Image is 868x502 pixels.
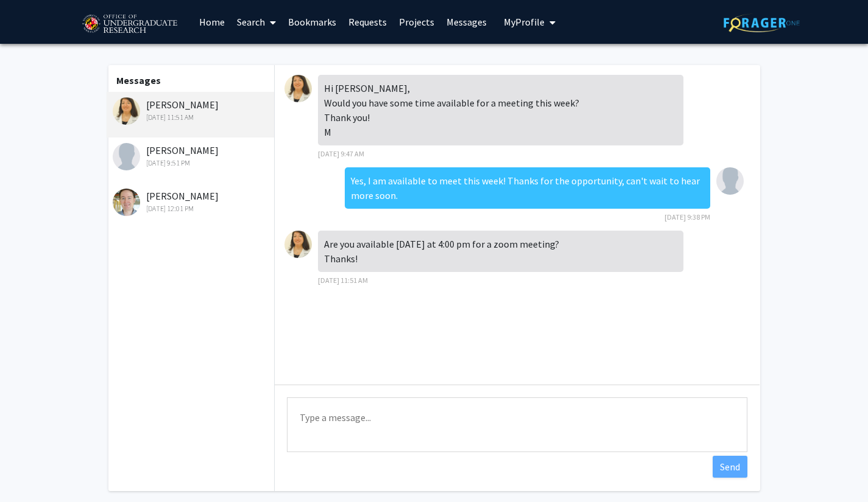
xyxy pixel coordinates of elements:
[318,276,368,285] span: [DATE] 11:51 AM
[504,16,545,28] span: My Profile
[113,112,272,123] div: [DATE] 11:51 AM
[284,231,312,258] img: Magaly Toro
[113,143,140,170] img: Brian Pierce
[193,1,231,43] a: Home
[113,143,272,169] div: [PERSON_NAME]
[345,167,710,209] div: Yes, I am available to meet this week! Thanks for the opportunity, can't wait to hear more soon.
[318,231,683,272] div: Are you available [DATE] at 4:00 pm for a zoom meeting? Thanks!
[116,74,161,86] b: Messages
[113,158,272,169] div: [DATE] 9:51 PM
[342,1,393,43] a: Requests
[665,212,710,221] span: [DATE] 9:38 PM
[282,1,342,43] a: Bookmarks
[113,97,272,123] div: [PERSON_NAME]
[284,75,312,102] img: Magaly Toro
[393,1,440,43] a: Projects
[113,203,272,214] div: [DATE] 12:01 PM
[716,167,744,195] img: Hawa Mohamed
[713,456,747,478] button: Send
[113,189,140,216] img: Jeffery Klauda
[231,1,282,43] a: Search
[113,97,140,125] img: Magaly Toro
[440,1,493,43] a: Messages
[78,9,181,40] img: University of Maryland Logo
[318,149,364,158] span: [DATE] 9:47 AM
[113,189,272,214] div: [PERSON_NAME]
[724,13,800,32] img: ForagerOne Logo
[287,397,747,452] textarea: Message
[318,75,683,145] div: Hi [PERSON_NAME], Would you have some time available for a meeting this week? Thank you! M
[9,447,52,493] iframe: Chat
